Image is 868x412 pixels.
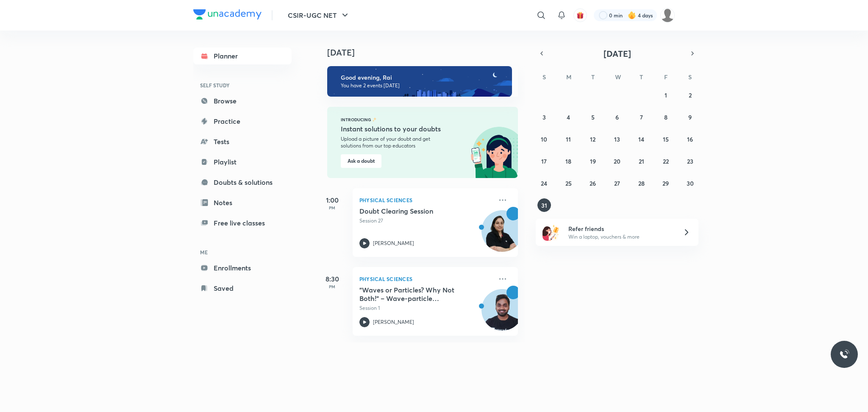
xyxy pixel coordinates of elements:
img: avatar [576,11,584,19]
button: [DATE] [548,47,687,59]
button: August 25, 2025 [562,176,575,190]
abbr: August 3, 2025 [542,113,546,121]
button: August 24, 2025 [537,176,551,190]
a: Free live classes [193,214,292,231]
p: PM [315,205,349,210]
abbr: August 9, 2025 [688,113,692,121]
p: Session 1 [359,304,492,312]
p: Session 27 [359,217,492,225]
button: August 1, 2025 [659,88,673,102]
abbr: August 12, 2025 [590,135,595,143]
button: August 11, 2025 [562,132,575,146]
button: August 4, 2025 [562,110,575,124]
button: August 23, 2025 [683,154,697,168]
img: Avatar [482,215,523,256]
abbr: August 30, 2025 [687,179,694,187]
a: Doubts & solutions [193,174,292,191]
p: You have 2 events [DATE] [341,82,504,89]
button: August 9, 2025 [683,110,697,124]
button: August 17, 2025 [537,154,551,168]
a: Saved [193,280,292,297]
a: Playlist [193,153,292,170]
abbr: Sunday [542,73,546,81]
p: Win a laptop, vouchers & more [568,233,673,241]
h4: [DATE] [327,47,526,58]
img: Company Logo [193,9,262,19]
abbr: Tuesday [591,73,595,81]
a: Tests [193,133,292,150]
abbr: August 13, 2025 [614,135,620,143]
p: Physical Sciences [359,195,492,205]
button: avatar [573,8,587,22]
a: Browse [193,92,292,109]
h5: Instant solutions to your doubts [341,124,452,134]
img: ttu [839,349,849,359]
abbr: August 26, 2025 [590,179,596,187]
h5: Doubt Clearing Session [359,207,465,215]
abbr: Thursday [640,73,643,81]
button: August 16, 2025 [683,132,697,146]
abbr: August 15, 2025 [663,135,669,143]
button: August 27, 2025 [610,176,624,190]
span: [DATE] [604,48,631,59]
button: August 21, 2025 [634,154,648,168]
h6: Refer friends [568,224,673,233]
a: Planner [193,47,292,64]
abbr: August 31, 2025 [541,201,547,209]
h5: 1:00 [315,195,349,205]
img: Avatar [482,294,523,334]
button: August 6, 2025 [610,110,624,124]
abbr: Wednesday [615,73,621,81]
abbr: August 19, 2025 [590,157,596,165]
button: August 10, 2025 [537,132,551,146]
p: [PERSON_NAME] [373,239,414,247]
abbr: August 10, 2025 [541,135,547,143]
abbr: August 1, 2025 [665,91,667,99]
abbr: August 28, 2025 [638,179,645,187]
abbr: August 27, 2025 [614,179,620,187]
button: CSIR-UGC NET [283,7,355,24]
abbr: Saturday [688,73,692,81]
abbr: August 16, 2025 [687,135,693,143]
button: August 28, 2025 [634,176,648,190]
abbr: August 4, 2025 [567,113,570,121]
img: referral [542,224,559,241]
p: [PERSON_NAME] [373,318,414,326]
p: PM [315,284,349,289]
abbr: August 18, 2025 [565,157,571,165]
abbr: August 6, 2025 [615,113,619,121]
img: streak [628,11,636,19]
button: August 15, 2025 [659,132,673,146]
abbr: Monday [566,73,571,81]
abbr: August 8, 2025 [664,113,668,121]
button: August 22, 2025 [659,154,673,168]
abbr: August 22, 2025 [663,157,669,165]
abbr: August 11, 2025 [566,135,571,143]
abbr: Friday [664,73,668,81]
abbr: August 7, 2025 [640,113,643,121]
h5: 8:30 [315,274,349,284]
a: Practice [193,113,292,130]
button: August 31, 2025 [537,198,551,212]
abbr: August 2, 2025 [689,91,692,99]
abbr: August 25, 2025 [565,179,572,187]
button: August 19, 2025 [586,154,600,168]
button: August 2, 2025 [683,88,697,102]
a: Enrollments [193,259,292,276]
img: Rai Haldar [660,8,675,22]
h6: SELF STUDY [193,78,292,92]
button: August 30, 2025 [683,176,697,190]
img: evening [327,66,512,97]
button: August 3, 2025 [537,110,551,124]
button: August 18, 2025 [562,154,575,168]
abbr: August 29, 2025 [662,179,669,187]
button: August 5, 2025 [586,110,600,124]
p: Introducing [341,117,371,122]
button: August 14, 2025 [634,132,648,146]
abbr: August 5, 2025 [591,113,595,121]
button: August 20, 2025 [610,154,624,168]
img: feature [372,117,377,122]
button: August 26, 2025 [586,176,600,190]
h5: "Waves or Particles? Why Not Both!" – Wave-particle duality and experiments [359,286,465,303]
abbr: August 20, 2025 [614,157,620,165]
